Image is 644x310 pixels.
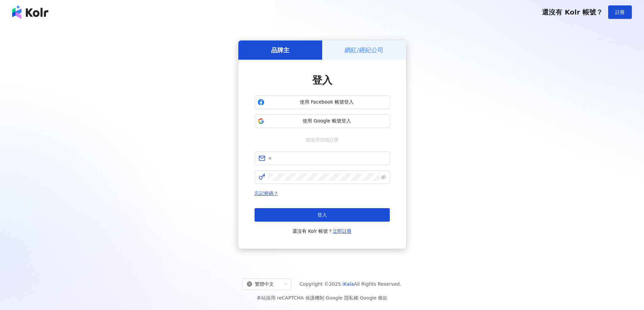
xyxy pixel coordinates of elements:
[271,46,289,54] h5: 品牌主
[381,175,386,179] span: eye-invisible
[257,294,387,302] span: 本站採用 reCAPTCHA 保護機制
[255,208,390,222] button: 登入
[615,9,625,15] span: 註冊
[12,5,48,19] img: logo
[342,281,354,287] a: iKala
[292,227,352,235] span: 還沒有 Kolr 帳號？
[360,295,387,301] a: Google 條款
[317,212,327,218] span: 登入
[608,5,632,19] button: 註冊
[333,228,352,234] a: 立即註冊
[312,74,332,86] span: 登入
[542,8,603,16] span: 還沒有 Kolr 帳號？
[267,118,387,124] span: 使用 Google 帳號登入
[358,295,360,301] span: |
[247,279,281,289] div: 繁體中文
[255,191,278,196] a: 忘記密碼？
[255,114,390,128] button: 使用 Google 帳號登入
[324,295,326,301] span: |
[300,280,401,288] span: Copyright © 2025 All Rights Reserved.
[255,95,390,109] button: 使用 Facebook 帳號登入
[267,99,387,106] span: 使用 Facebook 帳號登入
[344,46,383,54] h5: 網紅/經紀公司
[326,295,358,301] a: Google 隱私權
[301,136,343,143] span: 或使用信箱註冊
